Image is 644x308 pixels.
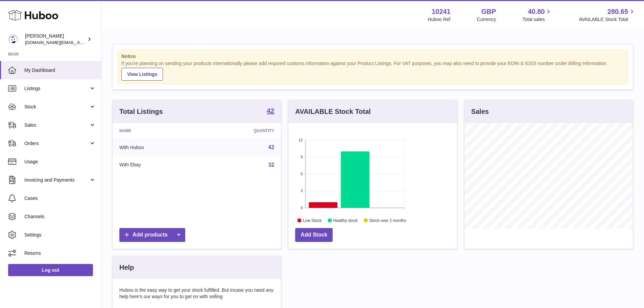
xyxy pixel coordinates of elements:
th: Name [113,123,201,139]
text: Low Stock [303,218,322,223]
a: 32 [268,162,275,168]
h3: Help [119,263,134,272]
span: Sales [24,122,89,128]
span: Total sales [522,16,552,23]
a: 42 [268,144,275,150]
span: Channels [24,213,96,220]
a: View Listings [121,68,163,81]
a: 280.65 AVAILABLE Stock Total [579,7,636,23]
span: [DOMAIN_NAME][EMAIL_ADDRESS][DOMAIN_NAME] [25,40,135,45]
span: Cases [24,195,96,202]
strong: 10241 [432,7,451,16]
text: 12 [299,138,303,142]
a: 40.80 Total sales [522,7,552,23]
a: Add Stock [295,228,333,242]
h3: Total Listings [119,107,163,116]
text: 9 [301,155,303,159]
span: My Dashboard [24,67,96,74]
span: Settings [24,232,96,238]
strong: GBP [481,7,496,16]
span: Listings [24,85,89,92]
th: Quantity [201,123,281,139]
span: 280.65 [607,7,628,16]
a: Log out [8,264,93,276]
span: Stock [24,104,89,110]
div: [PERSON_NAME] [25,33,86,46]
a: Add products [119,228,185,242]
span: Invoicing and Payments [24,177,89,183]
div: If you're planning on sending your products internationally please add required customs informati... [121,60,624,81]
span: Orders [24,140,89,147]
td: With Huboo [113,139,201,156]
h3: Sales [471,107,489,116]
span: AVAILABLE Stock Total [579,16,636,23]
strong: Notice [121,53,624,60]
strong: 42 [267,107,274,114]
img: londonaquatics.online@gmail.com [8,34,18,44]
div: Currency [477,16,496,23]
text: 3 [301,189,303,193]
text: Stock over 2 months [369,218,406,223]
span: Usage [24,159,96,165]
div: Huboo Ref [428,16,451,23]
a: 42 [267,107,274,116]
text: 0 [301,206,303,210]
text: 6 [301,172,303,176]
td: With Ebay [113,156,201,174]
text: Healthy stock [333,218,358,223]
p: Huboo is the easy way to get your stock fulfilled. But incase you need any help here's our ways f... [119,287,274,300]
h3: AVAILABLE Stock Total [295,107,371,116]
span: Returns [24,250,96,256]
span: 40.80 [528,7,545,16]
